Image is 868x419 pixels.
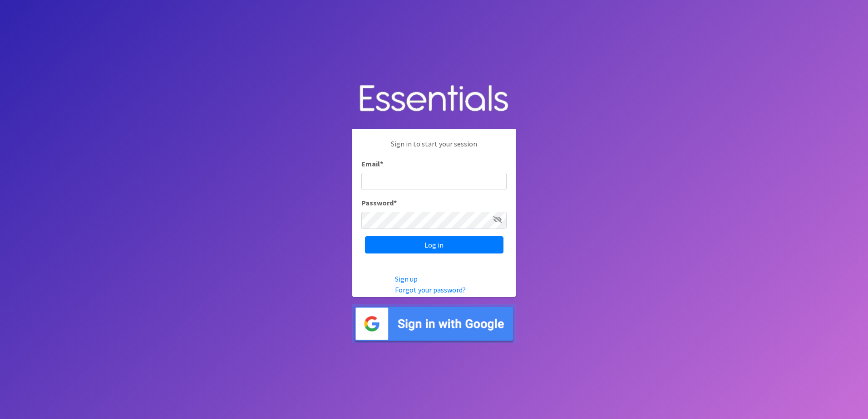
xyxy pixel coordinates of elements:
[380,159,383,168] abbr: required
[352,304,516,344] img: Sign in with Google
[352,76,516,122] img: Human Essentials
[395,274,418,283] a: Sign up
[361,158,383,169] label: Email
[361,138,507,158] p: Sign in to start your session
[365,236,503,253] input: Log in
[395,285,466,294] a: Forgot your password?
[361,197,397,208] label: Password
[394,198,397,207] abbr: required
